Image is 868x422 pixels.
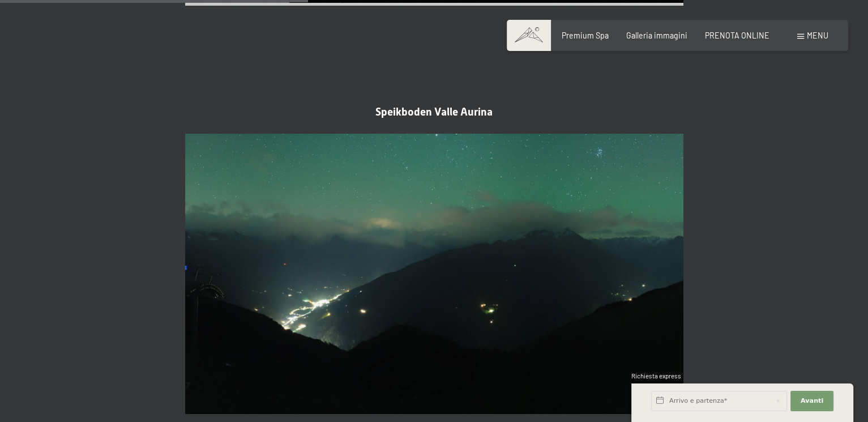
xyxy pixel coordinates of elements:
[705,31,769,40] a: PRENOTA ONLINE
[790,391,833,411] button: Avanti
[807,31,828,40] span: Menu
[626,31,687,40] a: Galleria immagini
[185,134,683,414] img: Speikboden Valle Aurina
[631,372,681,380] span: Richiesta express
[375,105,493,118] span: Speikboden Valle Aurina
[801,397,823,406] span: Avanti
[562,31,609,40] a: Premium Spa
